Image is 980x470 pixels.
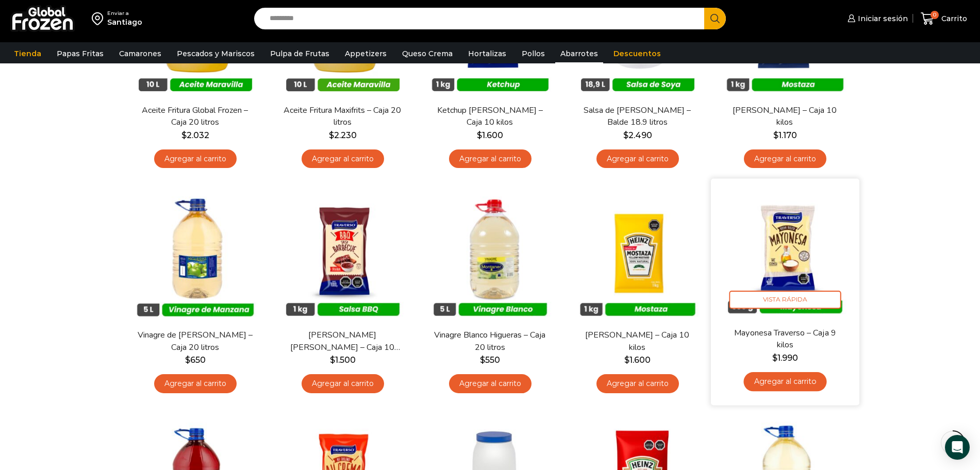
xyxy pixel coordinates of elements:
[329,130,334,140] span: $
[624,355,651,365] bdi: 1.600
[578,329,696,353] a: [PERSON_NAME] – Caja 10 kilos
[9,44,46,63] a: Tienda
[330,355,356,365] bdi: 1.500
[623,130,628,140] span: $
[172,44,260,63] a: Pescados y Mariscos
[185,355,206,365] bdi: 650
[52,44,109,63] a: Papas Fritas
[154,149,237,169] a: Agregar al carrito: “Aceite Fritura Global Frozen – Caja 20 litros”
[931,11,939,19] span: 0
[136,105,254,128] a: Aceite Fritura Global Frozen – Caja 20 litros
[283,329,402,353] a: [PERSON_NAME] [PERSON_NAME] – Caja 10 kilos
[596,149,679,169] a: Agregar al carrito: “Salsa de Soya Kikkoman - Balde 18.9 litros”
[181,130,209,140] bdi: 2.032
[725,105,844,128] a: [PERSON_NAME] – Caja 10 kilos
[517,44,550,63] a: Pollos
[945,435,970,460] div: Open Intercom Messenger
[773,130,797,140] bdi: 1.170
[154,374,237,393] a: Agregar al carrito: “Vinagre de Manzana Higueras - Caja 20 litros”
[185,355,190,365] span: $
[845,8,908,29] a: Iniciar sesión
[430,105,549,128] a: Ketchup [PERSON_NAME] – Caja 10 kilos
[302,149,384,169] a: Agregar al carrito: “Aceite Fritura Maxifrits - Caja 20 litros”
[283,105,402,128] a: Aceite Fritura Maxifrits – Caja 20 litros
[608,44,666,63] a: Descuentos
[555,44,603,63] a: Abarrotes
[449,374,531,393] a: Agregar al carrito: “Vinagre Blanco Higueras - Caja 20 litros”
[265,44,335,63] a: Pulpa de Frutas
[744,149,826,169] a: Agregar al carrito: “Mostaza Traverso - Caja 10 kilos”
[480,355,485,365] span: $
[918,7,970,31] a: 0 Carrito
[430,329,549,353] a: Vinagre Blanco Higueras – Caja 20 litros
[114,44,167,63] a: Camarones
[449,149,531,169] a: Agregar al carrito: “Ketchup Traverso - Caja 10 kilos”
[181,130,187,140] span: $
[302,374,384,393] a: Agregar al carrito: “Salsa Barbacue Traverso - Caja 10 kilos”
[772,353,798,363] bdi: 1.990
[773,130,778,140] span: $
[136,329,254,353] a: Vinagre de [PERSON_NAME] – Caja 20 litros
[743,372,826,391] a: Agregar al carrito: “Mayonesa Traverso - Caja 9 kilos”
[624,355,629,365] span: $
[107,10,142,17] div: Enviar a
[729,291,841,309] span: Vista Rápida
[330,355,335,365] span: $
[939,13,967,24] span: Carrito
[477,130,503,140] bdi: 1.600
[477,130,482,140] span: $
[704,8,726,29] button: Search button
[855,13,908,24] span: Iniciar sesión
[596,374,679,393] a: Agregar al carrito: “Mostaza Heinz - Caja 10 kilos”
[772,353,777,363] span: $
[725,327,844,351] a: Mayonesa Traverso – Caja 9 kilos
[623,130,652,140] bdi: 2.490
[397,44,458,63] a: Queso Crema
[329,130,357,140] bdi: 2.230
[92,10,107,27] img: address-field-icon.svg
[480,355,500,365] bdi: 550
[340,44,392,63] a: Appetizers
[463,44,511,63] a: Hortalizas
[578,105,696,128] a: Salsa de [PERSON_NAME] – Balde 18.9 litros
[107,17,142,27] div: Santiago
